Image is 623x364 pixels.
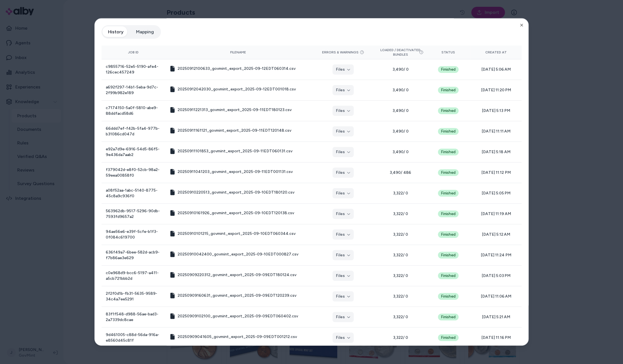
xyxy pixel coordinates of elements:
button: 20250909220312_govmint_export_2025-09-09EDT180124.csv [170,272,296,278]
div: Finished [438,87,459,94]
button: Mapping [131,26,160,38]
span: 20250910101215_govmint_export_2025-09-10EDT060344.csv [178,231,296,237]
div: Status [430,50,466,55]
span: 3,322 / 0 [380,232,421,237]
span: 3,490 / 0 [380,87,421,93]
td: 9d461005-c88d-56da-916a-e8560d45c81f [102,327,165,348]
button: Files [333,229,354,240]
button: Files [333,85,354,95]
span: 20250910161926_govmint_export_2025-09-10EDT120138.csv [178,210,294,216]
button: 20250911101853_govmint_export_2025-09-11EDT060131.csv [170,148,292,154]
button: Files [333,147,354,157]
span: 3,322 / 0 [380,273,421,279]
button: Files [333,168,354,178]
button: Files [333,312,354,322]
div: Finished [438,128,459,135]
span: 20250911101853_govmint_export_2025-09-11EDT060131.csv [178,148,292,154]
td: c0e968d9-bcc6-5197-a411-a5cb721bbb2d [102,265,165,286]
button: 20250912042030_govmint_export_2025-09-12EDT001018.csv [170,86,296,92]
div: Finished [438,231,459,238]
div: Finished [438,190,459,197]
button: 20250909041605_govmint_export_2025-09-09EDT001212.csv [170,334,297,340]
td: 563962db-9517-5296-90db-7593fd9657a2 [102,203,165,224]
td: 83f1f548-d988-56ae-bad3-2a7339dc8cae [102,307,165,327]
span: 20250909041605_govmint_export_2025-09-09EDT001212.csv [178,334,297,340]
button: 20250910101215_govmint_export_2025-09-10EDT060344.csv [170,231,296,237]
div: Finished [438,169,459,176]
button: Files [333,250,354,260]
span: 20250910042400_govmint_export_2025-09-10EDT000827.csv [178,252,298,257]
span: 20250911221313_govmint_export_2025-09-11EDT180123.csv [178,107,292,113]
button: 20250909102100_govmint_export_2025-09-09EDT060402.csv [170,313,298,319]
button: Files [333,188,354,198]
span: 3,490 / 0 [380,129,421,134]
span: [DATE] 5:05 PM [475,190,517,196]
div: Finished [438,314,459,320]
div: Job ID [106,50,161,55]
button: Files [333,106,354,116]
button: 20250912100633_govmint_export_2025-09-12EDT060314.csv [170,66,296,71]
span: 3,322 / 0 [380,294,421,299]
span: 20250912042030_govmint_export_2025-09-12EDT001018.csv [178,86,296,92]
button: 20250911161121_govmint_export_2025-09-11EDT120148.csv [170,128,291,133]
td: c9855716-52e5-5190-afe4-126cec457249 [102,59,165,80]
button: Files [333,291,354,302]
td: e92a7d9e-6916-54d5-86f5-9e436da7aab2 [102,142,165,162]
button: 20250910220513_govmint_export_2025-09-10EDT180120.csv [170,190,294,195]
span: 3,322 / 0 [380,190,421,196]
button: 20250910161926_govmint_export_2025-09-10EDT120138.csv [170,210,294,216]
button: Loaded / Deactivated Bundles [380,48,421,57]
div: Finished [438,334,459,341]
span: [DATE] 11:12 PM [475,170,517,175]
button: History [103,26,130,38]
button: Files [333,333,354,343]
button: 20250911041203_govmint_export_2025-09-11EDT001131.csv [170,169,293,175]
span: 20250909220312_govmint_export_2025-09-09EDT180124.csv [178,272,296,278]
span: [DATE] 5:12 AM [475,232,517,237]
span: 3,322 / 0 [380,314,421,320]
span: [DATE] 5:06 AM [475,67,517,72]
span: [DATE] 5:18 AM [475,149,517,155]
div: Finished [438,252,459,259]
td: 66ddd7ef-f42b-5fa4-977b-b31086cd047d [102,121,165,142]
div: Finished [438,211,459,217]
button: Errors & Warnings [322,50,364,55]
span: [DATE] 11:06 AM [475,294,517,299]
td: a08f52aa-1abc-5140-8775-45c8a9c936f0 [102,183,165,203]
div: Finished [438,107,459,114]
span: [DATE] 11:19 AM [475,211,517,217]
button: 20250911221313_govmint_export_2025-09-11EDT180123.csv [170,107,292,113]
span: 3,322 / 0 [380,211,421,217]
span: 20250910220513_govmint_export_2025-09-10EDT180120.csv [178,190,294,195]
td: c7174150-5a0f-5810-abe9-88ddfacd58d6 [102,100,165,121]
span: [DATE] 11:20 PM [475,87,517,93]
span: 3,490 / 0 [380,149,421,155]
span: [DATE] 11:24 PM [475,252,517,258]
button: Files [333,64,354,75]
button: Files [333,271,354,281]
button: 20250909160631_govmint_export_2025-09-09EDT120239.csv [170,293,296,298]
td: 94ae56e6-e39f-5cfe-b1f3-0f084c619700 [102,224,165,245]
span: 3,490 / 0 [380,108,421,114]
div: Finished [438,149,459,155]
span: 20250912100633_govmint_export_2025-09-12EDT060314.csv [178,66,296,71]
button: Files [333,126,354,136]
div: Finished [438,272,459,279]
span: 20250911161121_govmint_export_2025-09-11EDT120148.csv [178,128,291,133]
span: 20250909160631_govmint_export_2025-09-09EDT120239.csv [178,293,296,298]
button: 20250910042400_govmint_export_2025-09-10EDT000827.csv [170,252,298,257]
span: 3,322 / 0 [380,252,421,258]
span: 3,490 / 0 [380,67,421,72]
td: a692f297-14b1-5eba-9d7c-2f99b982e189 [102,80,165,100]
div: Filename [170,50,307,55]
